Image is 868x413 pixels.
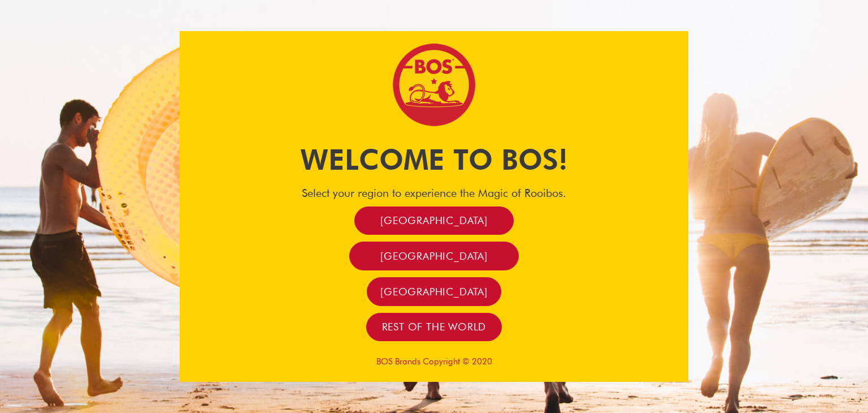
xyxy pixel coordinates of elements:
[392,42,476,127] img: Bos Brands
[180,140,688,179] h1: Welcome to BOS!
[180,356,688,367] p: BOS Brands Copyright © 2020
[380,285,488,298] span: [GEOGRAPHIC_DATA]
[382,320,487,333] span: Rest of the world
[349,242,519,270] a: [GEOGRAPHIC_DATA]
[380,249,488,263] span: [GEOGRAPHIC_DATA]
[180,186,688,200] h4: Select your region to experience the Magic of Rooibos.
[354,206,514,235] a: [GEOGRAPHIC_DATA]
[366,313,502,342] a: Rest of the world
[367,277,501,306] a: [GEOGRAPHIC_DATA]
[380,214,488,227] span: [GEOGRAPHIC_DATA]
